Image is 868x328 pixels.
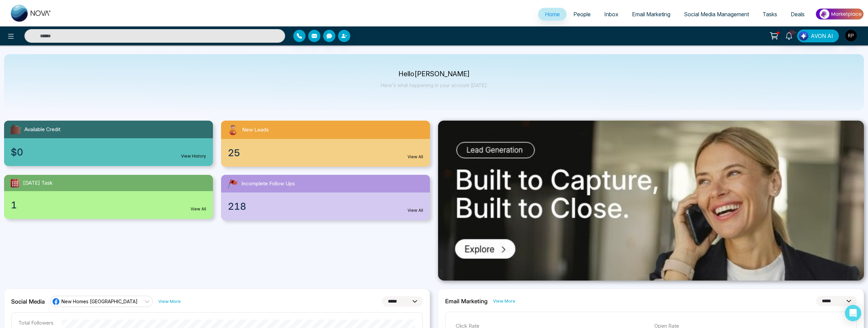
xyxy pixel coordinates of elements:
[545,11,560,18] span: Home
[217,121,434,167] a: New Leads25View All
[538,8,567,21] a: Home
[9,178,20,188] img: todayTask.svg
[381,71,488,77] p: Hello [PERSON_NAME]
[677,8,756,21] a: Social Media Management
[797,29,839,42] button: AVON AI
[226,178,239,190] img: followUps.svg
[11,5,52,22] img: Nova CRM Logo
[573,11,591,18] span: People
[684,11,749,18] span: Social Media Management
[756,8,784,21] a: Tasks
[493,298,515,304] a: View More
[632,11,670,18] span: Email Marketing
[242,126,269,134] span: New Leads
[11,198,17,212] span: 1
[845,30,857,41] img: User Avatar
[181,153,206,159] a: View History
[597,8,625,21] a: Inbox
[408,207,423,213] a: View All
[784,8,811,21] a: Deals
[381,82,488,88] p: Here's what happening in your account [DATE].
[781,29,797,41] a: 10+
[226,123,239,136] img: newLeads.svg
[228,199,246,213] span: 218
[799,31,808,41] img: Lead Flow
[11,145,23,159] span: $0
[445,298,488,305] h2: Email Marketing
[217,175,434,220] a: Incomplete Follow Ups218View All
[815,6,864,22] img: Market-place.gif
[228,146,240,160] span: 25
[811,32,833,40] span: AVON AI
[191,206,206,212] a: View All
[791,11,805,18] span: Deals
[9,123,22,136] img: availableCredit.svg
[567,8,597,21] a: People
[158,298,181,305] a: View More
[625,8,677,21] a: Email Marketing
[408,154,423,160] a: View All
[789,29,795,36] span: 10+
[11,298,45,305] h2: Social Media
[763,11,777,18] span: Tasks
[241,180,295,188] span: Incomplete Follow Ups
[604,11,618,18] span: Inbox
[24,126,60,134] span: Available Credit
[845,305,861,321] div: Open Intercom Messenger
[18,320,54,326] p: Total Followers
[61,298,138,305] span: New Homes [GEOGRAPHIC_DATA]
[23,179,53,187] span: [DATE] Task
[438,121,864,281] img: .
